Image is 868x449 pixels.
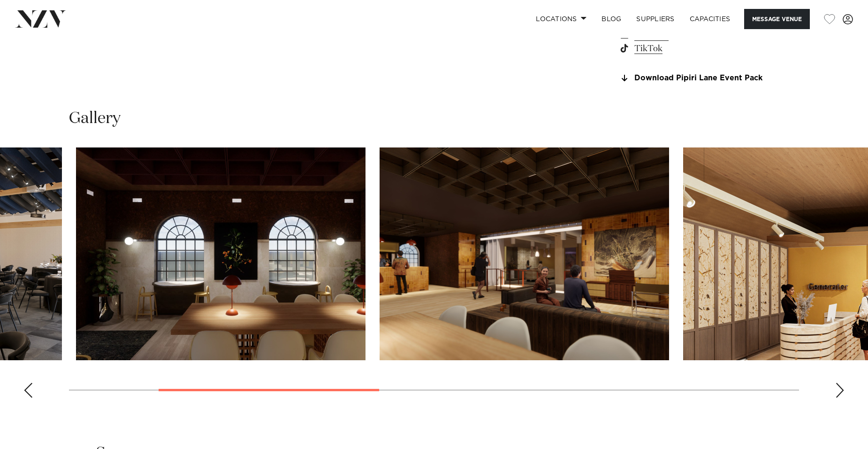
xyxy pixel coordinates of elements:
[619,74,772,83] a: Download Pipiri Lane Event Pack
[629,9,682,29] a: SUPPLIERS
[380,147,669,360] swiper-slide: 3 / 8
[76,147,365,360] swiper-slide: 2 / 8
[69,108,121,129] h2: Gallery
[619,42,772,55] a: TikTok
[594,9,629,29] a: BLOG
[528,9,594,29] a: Locations
[15,10,66,27] img: nzv-logo.png
[682,9,738,29] a: Capacities
[744,9,810,29] button: Message Venue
